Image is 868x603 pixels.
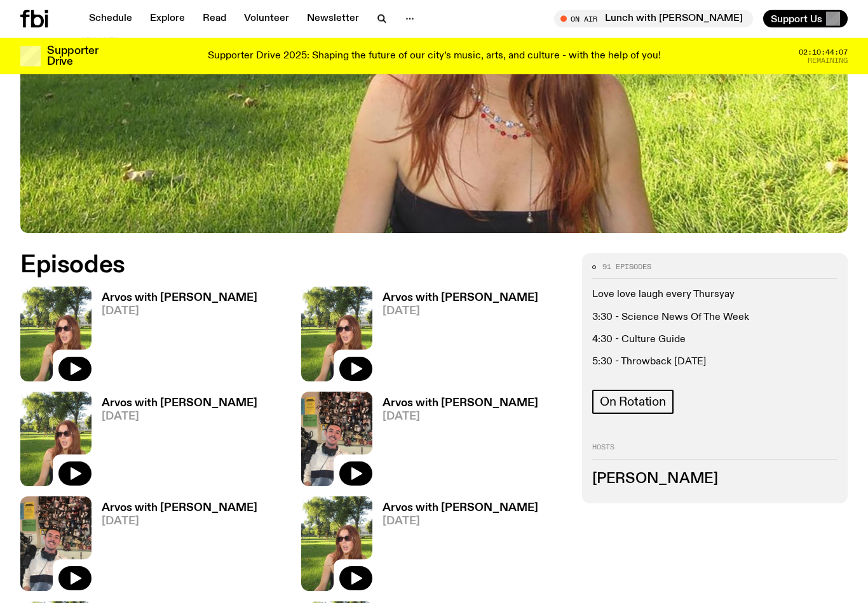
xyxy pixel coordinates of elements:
img: Lizzie Bowles is sitting in a bright green field of grass, with dark sunglasses and a black top. ... [301,287,372,381]
a: Read [195,10,234,28]
span: 91 episodes [602,264,651,271]
span: Support Us [771,13,822,25]
span: [DATE] [383,412,538,423]
a: Schedule [81,10,140,28]
p: Love love laugh every Thursyay [592,290,837,302]
span: 02:10:44:07 [799,49,848,56]
p: 5:30 - Throwback [DATE] [592,357,837,369]
h3: Arvos with [PERSON_NAME] [102,503,257,514]
img: Lizzie Bowles is sitting in a bright green field of grass, with dark sunglasses and a black top. ... [20,287,92,381]
span: Remaining [808,57,848,64]
span: [DATE] [102,307,257,317]
a: Arvos with [PERSON_NAME][DATE] [92,503,257,592]
span: On Rotation [600,395,666,409]
h3: Supporter Drive [47,46,98,67]
span: [DATE] [102,517,257,527]
h3: Arvos with [PERSON_NAME] [383,503,538,514]
a: Volunteer [236,10,297,28]
h2: Episodes [20,254,567,277]
h3: Arvos with [PERSON_NAME] [383,293,538,304]
img: Lizzie Bowles is sitting in a bright green field of grass, with dark sunglasses and a black top. ... [20,392,92,487]
a: Arvos with [PERSON_NAME][DATE] [372,503,538,592]
a: Arvos with [PERSON_NAME][DATE] [372,293,538,381]
a: Explore [142,10,193,28]
h3: Arvos with [PERSON_NAME] [102,399,257,409]
a: Arvos with [PERSON_NAME][DATE] [92,399,257,487]
p: 3:30 - Science News Of The Week [592,312,837,324]
a: Arvos with [PERSON_NAME][DATE] [372,399,538,487]
h2: Hosts [592,445,837,460]
h3: [PERSON_NAME] [592,473,837,487]
a: Newsletter [299,10,367,28]
img: Lizzie Bowles is sitting in a bright green field of grass, with dark sunglasses and a black top. ... [301,497,372,592]
button: Support Us [763,10,848,28]
p: 4:30 - Culture Guide [592,335,837,347]
span: [DATE] [383,307,538,317]
button: On AirLunch with [PERSON_NAME] [554,10,753,28]
p: Supporter Drive 2025: Shaping the future of our city’s music, arts, and culture - with the help o... [208,51,661,62]
a: Arvos with [PERSON_NAME][DATE] [92,293,257,381]
h3: Arvos with [PERSON_NAME] [102,293,257,304]
h3: Arvos with [PERSON_NAME] [383,399,538,409]
span: [DATE] [383,517,538,527]
a: On Rotation [592,390,674,414]
span: [DATE] [102,412,257,423]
